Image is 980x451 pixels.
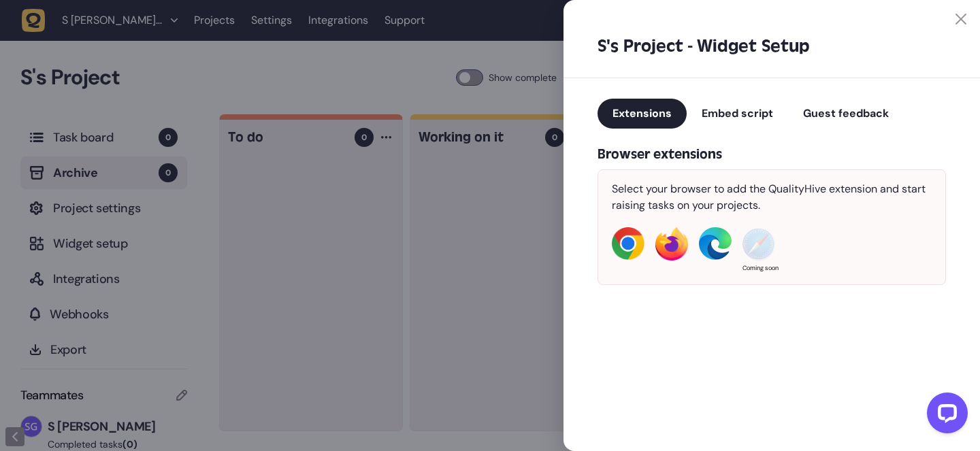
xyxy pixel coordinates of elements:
[655,227,688,261] img: Firefox Extension
[803,106,889,120] span: Guest feedback
[699,227,732,260] img: Edge Extension
[916,387,973,444] iframe: LiveChat chat widget
[612,106,672,120] span: Extensions
[598,145,946,164] h4: Browser extensions
[742,264,779,273] p: Coming soon
[612,227,644,260] img: Chrome Extension
[702,106,773,120] span: Embed script
[742,227,775,262] img: Safari Extension
[598,35,946,57] h2: S's Project - Widget Setup
[612,181,932,214] p: Select your browser to add the QualityHive extension and start raising tasks on your projects.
